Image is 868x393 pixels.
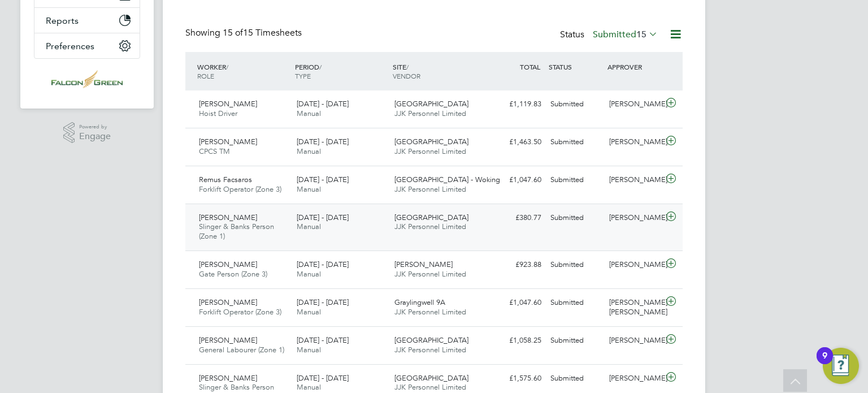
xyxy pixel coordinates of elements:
span: [PERSON_NAME] [199,373,257,383]
span: [DATE] - [DATE] [297,297,349,307]
span: [PERSON_NAME] [199,297,257,307]
div: [PERSON_NAME] [605,331,663,350]
span: [PERSON_NAME] [199,260,257,269]
span: [GEOGRAPHIC_DATA] [394,373,468,383]
span: Forklift Operator (Zone 3) [199,307,281,317]
span: [PERSON_NAME] [199,137,257,146]
span: JJK Personnel Limited [394,146,466,156]
span: 15 [636,29,646,40]
button: Reports [34,8,140,33]
div: [PERSON_NAME] [605,256,663,274]
span: JJK Personnel Limited [394,184,466,194]
div: £1,047.60 [487,171,546,189]
div: Submitted [546,256,605,274]
a: Go to home page [34,70,140,88]
span: ROLE [197,71,214,80]
span: [DATE] - [DATE] [297,260,349,269]
div: £1,463.50 [487,133,546,152]
div: [PERSON_NAME] [605,95,663,114]
div: Showing [185,27,304,39]
div: 9 [822,356,827,370]
label: Submitted [593,29,658,40]
span: JJK Personnel Limited [394,345,466,355]
span: Manual [297,109,321,118]
span: [GEOGRAPHIC_DATA] [394,213,468,222]
span: Hoist Driver [199,109,237,118]
img: falcongreen-logo-retina.png [51,70,123,88]
span: 15 Timesheets [223,27,302,38]
span: [GEOGRAPHIC_DATA] [394,137,468,146]
div: £1,058.25 [487,331,546,350]
button: Preferences [34,33,140,58]
div: £1,047.60 [487,293,546,312]
div: Submitted [546,95,605,114]
span: [GEOGRAPHIC_DATA] [394,335,468,345]
span: [DATE] - [DATE] [297,373,349,383]
div: Submitted [546,133,605,152]
span: [DATE] - [DATE] [297,213,349,222]
button: Open Resource Center, 9 new notifications [823,348,859,384]
div: £923.88 [487,256,546,274]
span: Graylingwell 9A [394,297,445,307]
div: Submitted [546,171,605,189]
span: JJK Personnel Limited [394,222,466,231]
span: Powered by [79,122,111,132]
span: Slinger & Banks Person (Zone 1) [199,222,274,241]
span: [GEOGRAPHIC_DATA] [394,99,468,109]
span: Manual [297,345,321,355]
span: Engage [79,132,111,141]
span: [PERSON_NAME] [199,335,257,345]
div: STATUS [546,57,605,77]
span: VENDOR [393,71,420,80]
span: General Labourer (Zone 1) [199,345,284,355]
span: Gate Person (Zone 3) [199,269,267,279]
div: [PERSON_NAME] [605,209,663,227]
span: [PERSON_NAME] [199,99,257,109]
span: / [226,62,228,71]
span: Preferences [46,41,94,51]
span: [PERSON_NAME] [199,213,257,222]
div: Status [560,27,660,43]
span: [GEOGRAPHIC_DATA] - Woking [394,175,500,184]
span: [DATE] - [DATE] [297,175,349,184]
div: [PERSON_NAME] [PERSON_NAME] [605,293,663,322]
span: Forklift Operator (Zone 3) [199,184,281,194]
div: SITE [390,57,488,86]
span: [DATE] - [DATE] [297,335,349,345]
div: Submitted [546,369,605,388]
span: Reports [46,15,79,26]
span: CPCS TM [199,146,230,156]
span: Manual [297,382,321,392]
span: Manual [297,222,321,231]
span: JJK Personnel Limited [394,269,466,279]
div: [PERSON_NAME] [605,369,663,388]
span: Manual [297,184,321,194]
div: PERIOD [292,57,390,86]
span: [PERSON_NAME] [394,260,453,269]
span: Manual [297,269,321,279]
span: [DATE] - [DATE] [297,137,349,146]
div: Submitted [546,209,605,227]
div: £1,119.83 [487,95,546,114]
div: £1,575.60 [487,369,546,388]
div: Submitted [546,293,605,312]
span: Manual [297,307,321,317]
span: [DATE] - [DATE] [297,99,349,109]
div: £380.77 [487,209,546,227]
span: TYPE [295,71,311,80]
span: Manual [297,146,321,156]
div: [PERSON_NAME] [605,133,663,152]
span: / [406,62,409,71]
div: WORKER [194,57,292,86]
div: [PERSON_NAME] [605,171,663,189]
span: TOTAL [520,62,540,71]
span: 15 of [223,27,243,38]
span: JJK Personnel Limited [394,307,466,317]
span: JJK Personnel Limited [394,382,466,392]
span: JJK Personnel Limited [394,109,466,118]
span: Remus Facsaros [199,175,252,184]
div: APPROVER [605,57,663,77]
a: Powered byEngage [63,122,111,144]
div: Submitted [546,331,605,350]
span: / [319,62,322,71]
